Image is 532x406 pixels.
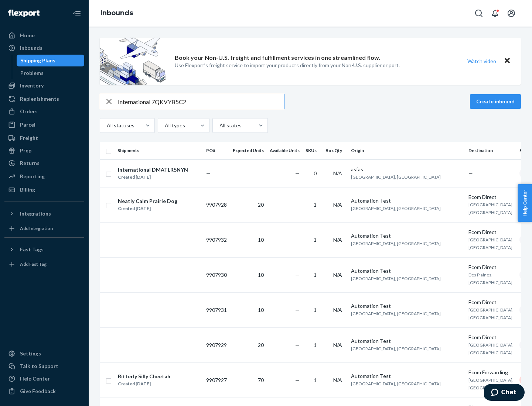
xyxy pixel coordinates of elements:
[314,342,317,348] span: 1
[20,159,40,167] div: Returns
[118,166,188,173] div: International DMATLR5NYN
[203,222,230,257] td: 9907932
[20,173,45,180] div: Reporting
[20,362,58,370] div: Talk to Support
[351,346,441,351] span: [GEOGRAPHIC_DATA], [GEOGRAPHIC_DATA]
[470,94,521,109] button: Create inbound
[203,327,230,362] td: 9907929
[4,119,84,131] a: Parcel
[4,360,84,372] button: Talk to Support
[267,142,303,159] th: Available Units
[303,142,323,159] th: SKUs
[20,147,31,154] div: Prep
[351,372,463,380] div: Automation Test
[203,142,230,159] th: PO#
[323,142,348,159] th: Box Qty
[468,369,514,376] div: Ecom Forwarding
[258,377,264,383] span: 70
[203,187,230,222] td: 9907928
[17,55,85,66] a: Shipping Plans
[351,166,463,173] div: asfas
[468,307,514,320] span: [GEOGRAPHIC_DATA], [GEOGRAPHIC_DATA]
[468,377,514,390] span: [GEOGRAPHIC_DATA], [GEOGRAPHIC_DATA]
[118,197,177,205] div: Neatly Calm Prairie Dog
[20,225,53,231] div: Add Integration
[20,69,44,77] div: Problems
[348,142,465,159] th: Origin
[20,388,56,395] div: Give Feedback
[468,228,514,236] div: Ecom Direct
[20,134,38,142] div: Freight
[175,62,400,69] p: Use Flexport’s freight service to import your products directly from your Non-U.S. supplier or port.
[4,157,84,169] a: Returns
[4,348,84,359] a: Settings
[295,342,300,348] span: —
[351,267,463,275] div: Automation Test
[351,381,441,386] span: [GEOGRAPHIC_DATA], [GEOGRAPHIC_DATA]
[4,30,84,41] a: Home
[468,342,514,355] span: [GEOGRAPHIC_DATA], [GEOGRAPHIC_DATA]
[333,342,342,348] span: N/A
[230,142,267,159] th: Expected Units
[295,202,300,208] span: —
[333,377,342,383] span: N/A
[20,32,35,39] div: Home
[4,258,84,270] a: Add Fast Tag
[314,377,317,383] span: 1
[4,132,84,144] a: Freight
[20,375,50,382] div: Help Center
[258,342,264,348] span: 20
[488,6,502,21] button: Open notifications
[314,202,317,208] span: 1
[20,44,42,52] div: Inbounds
[4,208,84,220] button: Integrations
[20,82,44,89] div: Inventory
[175,54,380,62] p: Book your Non-U.S. freight and fulfillment services in one streamlined flow.
[106,122,107,129] input: All statuses
[465,142,516,159] th: Destination
[518,184,532,222] button: Help Center
[219,122,219,129] input: All states
[203,362,230,398] td: 9907927
[333,202,342,208] span: N/A
[20,108,38,115] div: Orders
[468,334,514,341] div: Ecom Direct
[20,121,35,128] div: Parcel
[4,184,84,196] a: Billing
[20,261,47,267] div: Add Fast Tag
[468,202,514,215] span: [GEOGRAPHIC_DATA], [GEOGRAPHIC_DATA]
[295,170,300,176] span: —
[17,67,85,79] a: Problems
[351,311,441,316] span: [GEOGRAPHIC_DATA], [GEOGRAPHIC_DATA]
[95,3,139,24] ol: breadcrumbs
[100,9,133,17] a: Inbounds
[4,171,84,182] a: Reporting
[468,193,514,201] div: Ecom Direct
[295,237,300,243] span: —
[4,42,84,54] a: Inbounds
[333,307,342,313] span: N/A
[351,174,441,180] span: [GEOGRAPHIC_DATA], [GEOGRAPHIC_DATA]
[4,244,84,255] button: Fast Tags
[471,6,486,21] button: Open Search Box
[20,186,35,193] div: Billing
[351,206,441,211] span: [GEOGRAPHIC_DATA], [GEOGRAPHIC_DATA]
[4,223,84,234] a: Add Integration
[4,373,84,385] a: Help Center
[258,307,264,313] span: 10
[258,202,264,208] span: 20
[351,197,463,204] div: Automation Test
[468,264,514,271] div: Ecom Direct
[4,385,84,397] button: Give Feedback
[314,307,317,313] span: 1
[333,170,342,176] span: N/A
[468,299,514,306] div: Ecom Direct
[118,173,188,181] div: Created [DATE]
[20,210,51,217] div: Integrations
[206,170,211,176] span: —
[314,170,317,176] span: 0
[164,122,165,129] input: All types
[351,241,441,246] span: [GEOGRAPHIC_DATA], [GEOGRAPHIC_DATA]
